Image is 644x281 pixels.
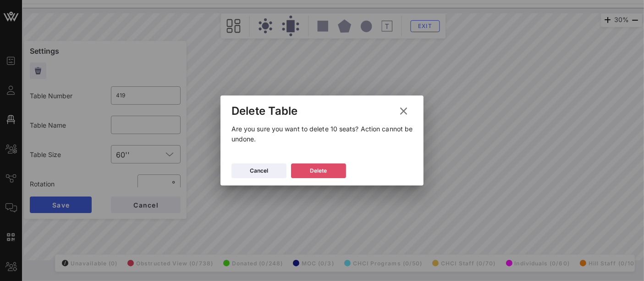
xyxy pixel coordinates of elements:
[310,166,327,175] div: Delete
[231,104,298,118] div: Delete Table
[291,163,346,178] button: Delete
[231,163,286,178] button: Cancel
[231,124,413,144] p: Are you sure you want to delete 10 seats? Action cannot be undone.
[250,166,268,175] div: Cancel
